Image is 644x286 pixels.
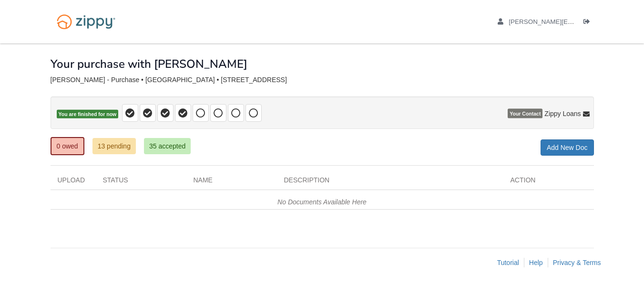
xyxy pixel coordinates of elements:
[51,76,594,84] div: [PERSON_NAME] - Purchase • [GEOGRAPHIC_DATA] • [STREET_ADDRESS]
[508,109,542,118] span: Your Contact
[277,175,503,190] div: Description
[51,175,96,190] div: Upload
[51,137,84,155] a: 0 owed
[583,18,594,28] a: Log out
[277,198,367,206] em: No Documents Available Here
[544,109,581,118] span: Zippy Loans
[529,259,543,266] a: Help
[503,175,594,190] div: Action
[553,259,601,266] a: Privacy & Terms
[96,175,186,190] div: Status
[186,175,277,190] div: Name
[92,138,136,154] a: 13 pending
[497,259,519,266] a: Tutorial
[541,139,594,156] a: Add New Doc
[51,10,122,34] img: Logo
[144,138,191,154] a: 35 accepted
[57,110,119,119] span: You are finished for now
[51,58,247,70] h1: Your purchase with [PERSON_NAME]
